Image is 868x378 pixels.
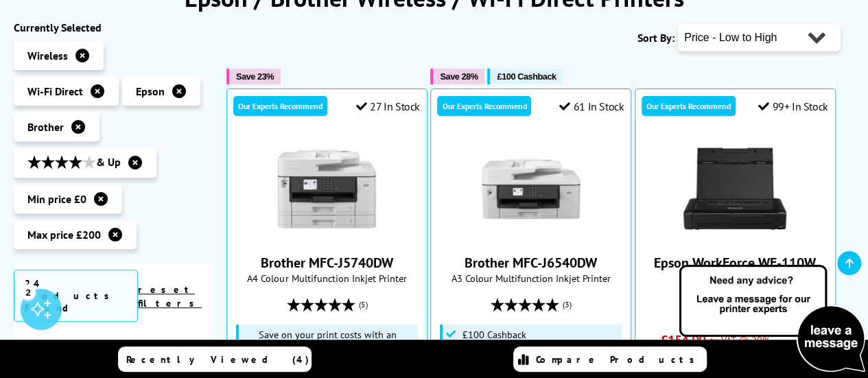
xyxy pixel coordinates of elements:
div: Our Experts Recommend [437,96,531,116]
span: Brother [27,120,64,134]
span: 24 Products Found [14,270,138,322]
img: Brother MFC-J5740DW [275,137,378,240]
a: Brother MFC-J5740DW [275,229,378,243]
span: Save on your print costs with an MPS Essential Subscription [259,328,397,363]
img: Brother MFC-J6540DW [480,137,583,240]
div: 61 In Stock [559,99,624,113]
span: £100 Cashback [497,71,556,82]
div: Our Experts Recommend [233,96,327,116]
button: Save 28% [430,69,484,84]
img: Epson WorkForce WF-110W [683,137,786,240]
div: 99+ In Stock [758,99,828,113]
a: reset filters [138,283,202,309]
span: A4 Colour Inkjet Printer [642,272,828,285]
a: Epson WorkForce WF-110W [683,229,786,243]
span: Save 28% [440,71,478,82]
span: (5) [358,292,367,318]
img: Open Live Chat window [676,263,868,375]
a: Recently Viewed (4) [118,346,312,372]
span: (3) [563,292,572,318]
span: & Up [27,155,121,171]
span: £100 Cashback [462,329,526,340]
button: Save 23% [226,69,281,84]
span: Wireless [27,49,68,62]
span: Wi-Fi Direct [27,84,83,98]
span: Min price £0 [27,192,86,206]
a: Compare Products [513,346,707,372]
span: £154.00 [661,331,705,349]
div: Our Experts Recommend [642,96,736,116]
span: A4 Colour Multifunction Inkjet Printer [234,272,420,285]
a: Brother MFC-J6540DW [465,254,597,272]
a: Brother MFC-J5740DW [261,254,393,272]
span: Compare Products [536,353,702,366]
span: Epson [136,84,165,98]
button: £100 Cashback [487,69,563,84]
div: 2 [21,284,36,299]
span: Max price £200 [27,228,101,241]
div: Currently Selected [14,21,213,34]
span: Sort By: [637,31,675,45]
a: Brother MFC-J6540DW [480,229,583,243]
span: Save 23% [236,71,274,82]
div: 27 In Stock [356,99,420,113]
a: Epson WorkForce WF-110W [654,254,816,272]
span: Recently Viewed (4) [126,353,309,366]
span: A3 Colour Multifunction Inkjet Printer [438,272,624,285]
